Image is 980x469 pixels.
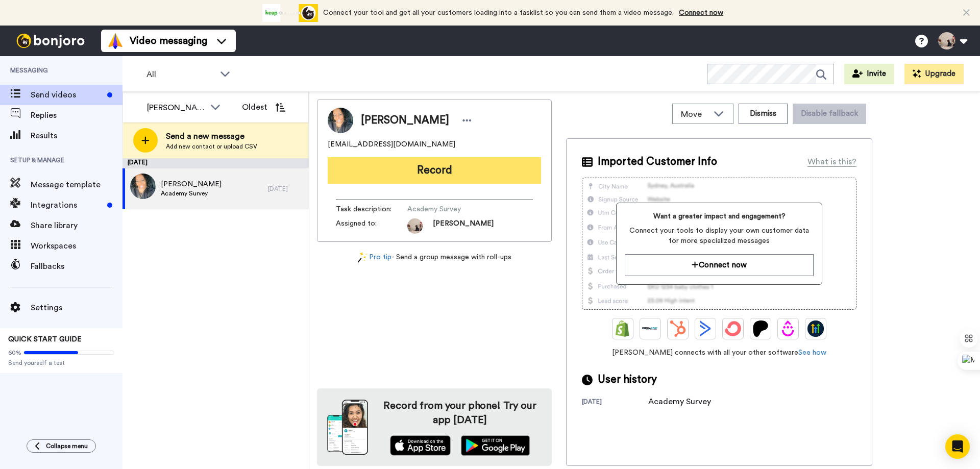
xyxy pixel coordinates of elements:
[807,320,824,337] img: GoHighLevel
[844,64,894,84] button: Invite
[752,320,769,337] img: Patreon
[130,34,207,48] span: Video messaging
[268,185,304,193] div: [DATE]
[27,439,96,453] button: Collapse menu
[780,320,796,337] img: Drip
[670,320,686,337] img: Hubspot
[378,399,542,427] h4: Record from your phone! Try our app [DATE]
[31,240,122,252] span: Workspaces
[336,218,407,234] span: Assigned to:
[615,320,631,337] img: Shopify
[31,219,122,232] span: Share library
[798,349,826,356] a: See how
[46,442,88,450] span: Collapse menu
[625,254,813,276] button: Connect now
[31,199,103,211] span: Integrations
[582,398,648,408] div: [DATE]
[147,102,205,114] div: [PERSON_NAME] From SpiritDog Training
[648,396,711,408] div: Academy Survey
[122,158,309,168] div: [DATE]
[793,104,866,124] button: Disable fallback
[582,348,856,358] span: [PERSON_NAME] connects with all your other software
[904,64,964,84] button: Upgrade
[598,154,717,169] span: Imported Customer Info
[327,400,368,455] img: download
[807,156,856,168] div: What is this?
[328,108,353,133] img: Image of Cassandra Warren
[317,252,552,263] div: - Send a group message with roll-ups
[336,204,407,214] span: Task description :
[12,34,89,48] img: bj-logo-header-white.svg
[945,434,970,459] div: Open Intercom Messenger
[739,104,788,124] button: Dismiss
[407,204,504,214] span: Academy Survey
[725,320,741,337] img: ConvertKit
[107,33,124,49] img: vm-color.svg
[130,174,156,199] img: 71b991b2-b0b3-4eb4-b447-2b0a6a3cbd5c.jpg
[625,226,813,246] span: Connect your tools to display your own customer data for more specialized messages
[358,252,391,263] a: Pro tip
[161,179,222,189] span: [PERSON_NAME]
[31,89,103,101] span: Send videos
[234,97,293,117] button: Oldest
[433,218,494,234] span: [PERSON_NAME]
[8,359,114,367] span: Send yourself a test
[598,372,657,387] span: User history
[8,349,21,357] span: 60%
[31,109,122,121] span: Replies
[166,142,257,151] span: Add new contact or upload CSV
[361,113,449,128] span: [PERSON_NAME]
[31,179,122,191] span: Message template
[328,139,455,150] span: [EMAIL_ADDRESS][DOMAIN_NAME]
[390,435,451,456] img: appstore
[697,320,714,337] img: ActiveCampaign
[681,108,708,120] span: Move
[146,68,215,81] span: All
[31,130,122,142] span: Results
[8,336,82,343] span: QUICK START GUIDE
[407,218,423,234] img: 438f868d-06ae-4be4-9a20-83d53edd1d77-1732996787.jpg
[262,4,318,22] div: animation
[642,320,658,337] img: Ontraport
[625,211,813,221] span: Want a greater impact and engagement?
[166,130,257,142] span: Send a new message
[31,302,122,314] span: Settings
[323,9,674,16] span: Connect your tool and get all your customers loading into a tasklist so you can send them a video...
[161,189,222,198] span: Academy Survey
[461,435,530,456] img: playstore
[679,9,723,16] a: Connect now
[31,260,122,273] span: Fallbacks
[358,252,367,263] img: magic-wand.svg
[328,157,541,184] button: Record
